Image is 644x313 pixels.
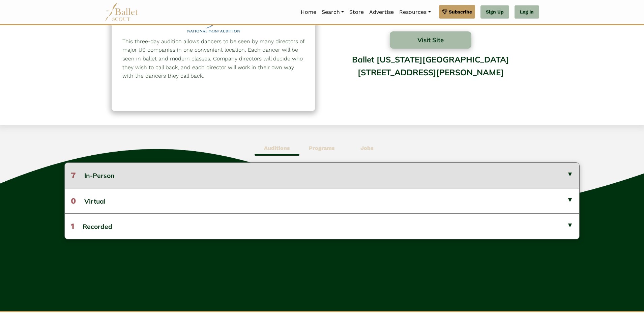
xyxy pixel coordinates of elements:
button: 1Recorded [65,213,579,239]
button: 7In-Person [65,163,579,188]
a: Store [347,5,367,19]
a: Sign Up [480,5,509,19]
span: 7 [71,171,76,180]
span: 1 [71,221,74,231]
div: Ballet [US_STATE][GEOGRAPHIC_DATA][STREET_ADDRESS][PERSON_NAME] [329,50,532,104]
a: Advertise [367,5,397,19]
b: Auditions [264,145,290,151]
a: Resources [397,5,433,19]
a: Subscribe [439,5,475,19]
img: gem.svg [442,8,447,16]
b: Programs [309,145,335,151]
b: Jobs [360,145,374,151]
a: Log In [515,5,539,19]
button: Visit Site [390,31,471,49]
button: 0Virtual [65,188,579,213]
a: Search [319,5,347,19]
a: Home [298,5,319,19]
p: This three-day audition allows dancers to be seen by many directors of major US companies in one ... [122,37,304,80]
span: 0 [71,196,76,206]
span: Subscribe [449,8,472,16]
